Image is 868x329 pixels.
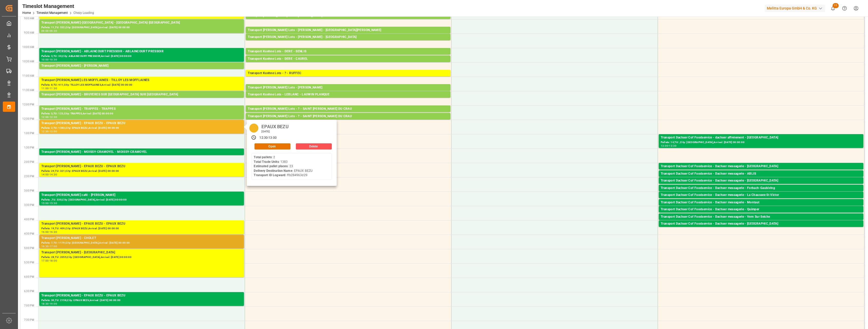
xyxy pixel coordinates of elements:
div: Transport Dachser Cof Foodservice - Dachser messagerie - La Chaussee St Victor [661,193,861,198]
span: 11 [833,3,839,8]
span: 7:00 PM [24,304,34,307]
div: - [49,173,50,176]
div: Pallets: ,TU: 574,City: [GEOGRAPHIC_DATA],Arrival: [DATE] 00:00:00 [248,40,448,44]
div: - [49,58,50,61]
div: 13:30 [669,145,676,147]
span: 12:00 PM [22,103,34,106]
span: 2:30 PM [24,175,34,178]
div: Pallets: 4,TU: 128,City: [GEOGRAPHIC_DATA],Arrival: [DATE] 00:00:00 [248,90,448,95]
div: Pallets: 8,TU: 411,City: TILLOY LES MOFFLAINES,Arrival: [DATE] 00:00:00 [41,83,242,87]
div: - [49,116,50,118]
div: Transport Kuehne Lots - ? - RUFFEC [248,71,448,76]
div: 12:00 [41,116,49,118]
b: Estimated pallet places [254,164,288,168]
div: Transport [PERSON_NAME] - EPAUX BEZU - EPAUX BEZU [41,293,242,298]
button: show 11 new notifications [827,3,839,14]
div: Pallets: 1,TU: 19,City: [GEOGRAPHIC_DATA],Arrival: [DATE] 00:00:00 [661,212,861,216]
div: Transport [PERSON_NAME] Lots - [PERSON_NAME] [248,85,448,90]
div: Pallets: 1,TU: 9,City: [GEOGRAPHIC_DATA],Arrival: [DATE] 00:00:00 [41,68,242,73]
div: Pallets: 1,TU: 25,City: ABLIS,Arrival: [DATE] 00:00:00 [661,176,861,181]
div: 14:30 [50,173,57,176]
div: 14:00 [41,173,49,176]
div: 15:00 [41,202,49,204]
div: Pallets: 1,TU: 43,City: [GEOGRAPHIC_DATA][PERSON_NAME],Arrival: [DATE] 00:00:00 [661,198,861,202]
div: Transport [PERSON_NAME] - ABLAINCOURT PRESSOIR - ABLAINCOURT PRESSOIR [41,49,242,54]
div: EPAUX BEZU [260,122,290,130]
div: 13:00 [268,136,277,140]
span: 2:00 PM [24,161,34,163]
div: Timeslot Management [22,2,94,10]
div: 18:00 [50,260,57,262]
div: Pallets: 30,TU: 2158,City: EPAUX BEZU,Arrival: [DATE] 00:00:00 [41,298,242,303]
div: 11:00 [41,87,49,89]
span: 5:30 PM [24,261,34,264]
div: 12:30 [41,130,49,133]
span: 12:30 PM [22,117,34,120]
div: Pallets: 3,TU: 30,City: ABLAINCOURT PRESSOIR,Arrival: [DATE] 00:00:00 [41,54,242,58]
div: Pallets: 3,TU: 123,City: TRAPPES,Arrival: [DATE] 00:00:00 [41,112,242,116]
div: 15:30 [50,202,57,204]
div: Transport [PERSON_NAME] - TRAPPES - TRAPPES [41,106,242,112]
div: Transport [PERSON_NAME] - EPAUX BEZU - EPAUX BEZU [41,164,242,169]
div: Transport Dachser Cof Foodservice - Dachser messagerie - ABLIS [661,171,861,176]
div: Pallets: 1,TU: 90,City: Forbach-Gaubiving,Arrival: [DATE] 00:00:00 [661,191,861,195]
div: - [668,145,669,147]
div: Transport [PERSON_NAME]-[GEOGRAPHIC_DATA] - [GEOGRAPHIC_DATA]-[GEOGRAPHIC_DATA] [41,20,242,25]
div: Pallets: 1,TU: 45,City: Vern Sur Seiche,Arrival: [DATE] 00:00:00 [661,220,861,224]
div: Transport [PERSON_NAME] - CHOLET [41,236,242,241]
div: Pallets: 3,TU: 716,City: [GEOGRAPHIC_DATA][PERSON_NAME],Arrival: [DATE] 00:00:00 [248,112,448,116]
div: Transport [PERSON_NAME] - [PERSON_NAME] [41,63,242,68]
div: Pallets: ,TU: 101,City: LAUWIN PLANQUE,Arrival: [DATE] 00:00:00 [248,97,448,102]
div: Pallets: 2,TU: 1383,City: EPAUX BEZU,Arrival: [DATE] 00:00:00 [41,126,242,130]
div: Pallets: 28,TU: 2055,City: [GEOGRAPHIC_DATA],Arrival: [DATE] 00:00:00 [41,255,242,260]
div: Pallets: 19,TU: 409,City: EPAUX BEZU,Arrival: [DATE] 00:00:00 [41,226,242,231]
button: Open [254,143,290,149]
div: 13:00 [661,145,668,147]
span: 3:00 PM [24,189,34,192]
div: Pallets: 2,TU: ,City: MOISSY-CRAMOYEL,Arrival: [DATE] 00:00:00 [41,155,242,159]
span: 11:30 AM [22,89,34,92]
div: - [49,202,50,204]
div: Pallets: ,TU: 330,City: [GEOGRAPHIC_DATA],Arrival: [DATE] 00:00:00 [41,198,242,202]
div: Transport Kuehne Lots - DERE - CAUREL [248,56,448,62]
div: 13:00 [50,130,57,133]
div: 16:00 [41,231,49,233]
div: 19:00 [50,303,57,305]
div: Transport [PERSON_NAME] LES MOFFLAINES - TILLOY LES MOFFLAINES [41,78,242,83]
div: Transport [PERSON_NAME] - EPAUX BEZU - EPAUX BEZU [41,221,242,226]
div: Transport Dachser Cof Foodservice - Dachser messagerie - Forbach-Gaubiving [661,186,861,191]
div: Pallets: 2,TU: 1039,City: RUFFEC,Arrival: [DATE] 00:00:00 [248,76,448,80]
div: - [49,303,50,305]
div: Pallets: ,TU: 116,City: [GEOGRAPHIC_DATA],Arrival: [DATE] 00:00:00 [41,97,242,102]
div: 16:30 [41,245,49,247]
div: Pallets: 1,TU: 41,City: [GEOGRAPHIC_DATA],Arrival: [DATE] 00:00:00 [661,183,861,188]
button: Melitta Europa GmbH & Co. KG [765,3,827,13]
div: Pallets: ,TU: 113,City: [GEOGRAPHIC_DATA],Arrival: [DATE] 00:00:00 [661,169,861,173]
div: Transport Kuehne Lots - LEBLANC - LAUWIN PLANQUE [248,92,448,97]
div: - [268,136,268,140]
div: 16:30 [50,231,57,233]
div: Pallets: 5,TU: 40,City: [GEOGRAPHIC_DATA],Arrival: [DATE] 00:00:00 [248,62,448,66]
div: Transport Dachser Cof Foodservice - Dachser messagerie - [GEOGRAPHIC_DATA] [661,178,861,183]
span: 9:00 AM [24,17,34,20]
div: - [49,87,50,89]
div: Transport Dachser Cof Foodservice - Dachser messagerie - [GEOGRAPHIC_DATA] [661,164,861,169]
div: Pallets: 24,TU: 321,City: EPAUX BEZU,Arrival: [DATE] 00:00:00 [41,169,242,173]
b: Total pallets [254,155,272,159]
div: - [49,30,50,32]
a: Home [22,11,31,15]
div: Pallets: 11,TU: 532,City: [GEOGRAPHIC_DATA],Arrival: [DATE] 00:00:00 [41,25,242,30]
div: Transport [PERSON_NAME] Lots - ? - SAINT [PERSON_NAME] DU CRAU [248,106,448,112]
span: 10:00 AM [22,46,34,48]
div: 10:30 [50,58,57,61]
div: : 2 : 1383 : 23 : EPAUX BEZU : ffb284963d29 [254,155,313,178]
a: Timeslot Management [36,11,68,15]
div: Transport Dachser Cof Foodservice - Dachser messagerie - Montaut [661,200,861,205]
div: Transport [PERSON_NAME] - EPAUX BEZU - EPAUX BEZU [41,121,242,126]
div: Melitta Europa GmbH & Co. KG [765,5,825,12]
div: Pallets: 2,TU: 671,City: [GEOGRAPHIC_DATA][PERSON_NAME],Arrival: [DATE] 00:00:00 [248,119,448,123]
span: 9:30 AM [24,31,34,34]
span: 4:00 PM [24,218,34,221]
div: - [49,245,50,247]
div: Transport [PERSON_NAME] - MOISSY-CRAMOYEL - MOISSY-CRAMOYEL [41,149,242,155]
